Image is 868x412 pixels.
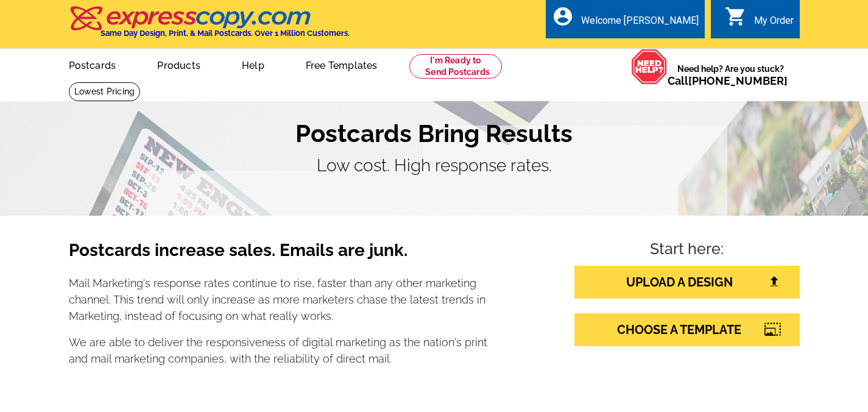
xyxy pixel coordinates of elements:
[138,50,220,79] a: Products
[725,13,794,29] a: shopping_cart My Order
[101,29,350,38] h4: Same Day Design, Print, & Mail Postcards. Over 1 Million Customers.
[668,74,788,87] span: Call
[574,313,800,346] a: CHOOSE A TEMPLATE
[754,15,794,32] div: My Order
[668,63,794,87] span: Need help? Are you stuck?
[49,50,136,79] a: Postcards
[69,240,488,271] h3: Postcards increase sales. Emails are junk.
[725,5,747,27] i: shopping_cart
[574,240,800,261] h4: Start here:
[574,266,800,299] a: UPLOAD A DESIGN
[69,15,350,38] a: Same Day Design, Print, & Mail Postcards. Over 1 Million Customers.
[631,49,668,85] img: help
[286,50,397,79] a: Free Templates
[222,50,284,79] a: Help
[688,74,788,87] a: [PHONE_NUMBER]
[69,153,800,179] p: Low cost. High response rates.
[581,15,699,32] div: Welcome [PERSON_NAME]
[69,119,800,148] h1: Postcards Bring Results
[69,275,488,324] p: Mail Marketing's response rates continue to rise, faster than any other marketing channel. This t...
[552,5,574,27] i: account_circle
[69,334,488,367] p: We are able to deliver the responsiveness of digital marketing as the nation's print and mail mar...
